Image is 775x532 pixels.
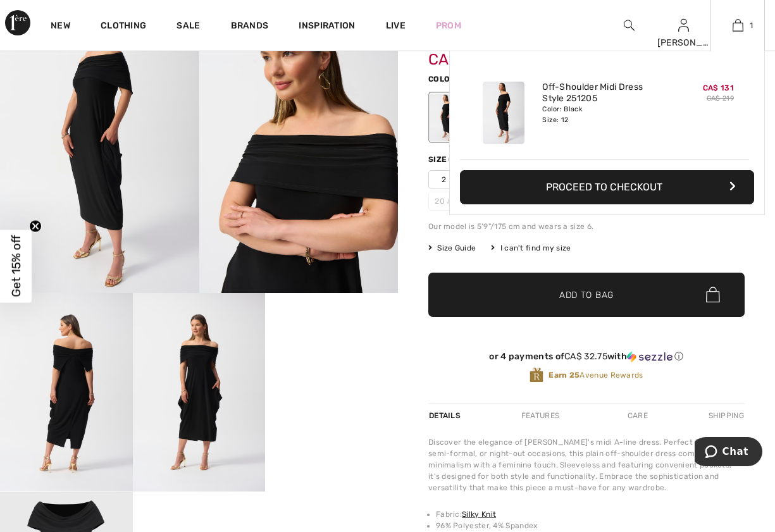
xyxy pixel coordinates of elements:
img: Off-Shoulder Midi Dress Style 251205 [483,82,524,144]
img: Sezzle [627,351,673,362]
div: or 4 payments ofCA$ 32.75withSezzle Click to learn more about Sezzle [428,351,745,367]
button: Add to Bag [428,273,745,317]
span: Avenue Rewards [549,369,643,381]
span: 2 [428,170,460,189]
a: Sign In [678,19,689,31]
img: ring-m.svg [447,198,454,204]
li: 96% Polyester, 4% Spandex [436,520,745,531]
a: New [51,20,70,34]
span: CA$ 131 [703,84,734,92]
li: Fabric: [436,509,745,520]
button: Close teaser [29,220,42,232]
a: Live [386,19,406,32]
div: Our model is 5'9"/175 cm and wears a size 6. [428,221,745,232]
span: 20 [428,192,460,211]
video: Your browser does not support the video tag. [265,293,398,359]
a: Brands [231,20,269,34]
span: Get 15% off [9,235,23,297]
div: Shipping [705,404,745,427]
div: Size ([GEOGRAPHIC_DATA]/[GEOGRAPHIC_DATA]): [428,154,640,165]
span: Inspiration [299,20,355,34]
s: CA$ 219 [707,94,734,102]
span: CA$ 131 [428,38,485,68]
a: Off-Shoulder Midi Dress Style 251205 [542,82,667,104]
iframe: Opens a widget where you can chat to one of our agents [695,437,762,469]
span: 1 [750,20,753,31]
a: Prom [436,19,461,32]
a: Silky Knit [462,510,496,519]
a: Clothing [101,20,146,34]
a: Sale [177,20,200,34]
a: 1 [711,18,764,33]
img: 1ère Avenue [5,10,30,35]
img: search the website [624,18,635,33]
strong: Earn 25 [549,371,580,380]
img: Off-Shoulder Midi Dress Style 251205. 4 [133,293,266,492]
div: Care [617,404,659,427]
span: Size Guide [428,242,476,254]
span: Add to Bag [559,288,614,301]
span: Color: [428,75,458,84]
div: Black [430,94,463,141]
div: Discover the elegance of [PERSON_NAME]'s midi A-line dress. Perfect for formal, semi-formal, or n... [428,436,745,493]
div: Details [428,404,464,427]
span: CA$ 32.75 [564,351,607,362]
div: [PERSON_NAME] [657,36,710,49]
img: My Info [678,18,689,33]
button: Proceed to Checkout [460,170,754,204]
div: Features [511,404,570,427]
img: Bag.svg [706,287,720,303]
img: Avenue Rewards [530,367,543,384]
div: Color: Black Size: 12 [542,104,667,125]
div: or 4 payments of with [428,351,745,362]
img: My Bag [733,18,743,33]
